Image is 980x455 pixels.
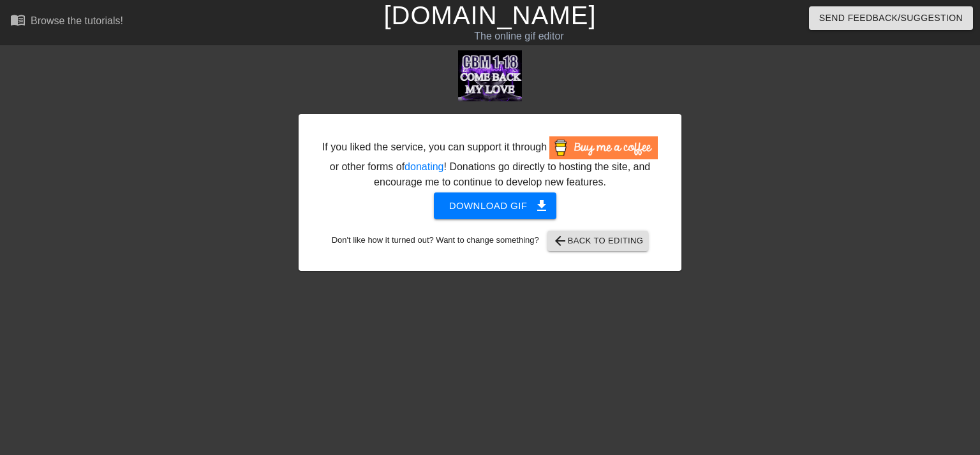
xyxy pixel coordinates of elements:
[553,233,644,249] span: Back to Editing
[31,15,123,26] div: Browse the tutorials!
[534,198,549,213] span: get_app
[434,192,557,219] button: Download gif
[449,198,542,214] span: Download gif
[10,12,26,27] span: menu_book
[383,1,596,29] a: [DOMAIN_NAME]
[318,231,662,251] div: Don't like how it turned out? Want to change something?
[547,231,649,251] button: Back to Editing
[333,29,705,44] div: The online gif editor
[819,10,963,26] span: Send Feedback/Suggestion
[405,161,443,172] a: donating
[424,199,557,210] a: Download gif
[10,12,123,32] a: Browse the tutorials!
[321,136,659,190] div: If you liked the service, you can support it through or other forms of ! Donations go directly to...
[809,6,973,30] button: Send Feedback/Suggestion
[549,136,658,159] img: Buy Me A Coffee
[553,233,568,249] span: arrow_back
[458,50,522,101] img: 7J3CIw7Q.gif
